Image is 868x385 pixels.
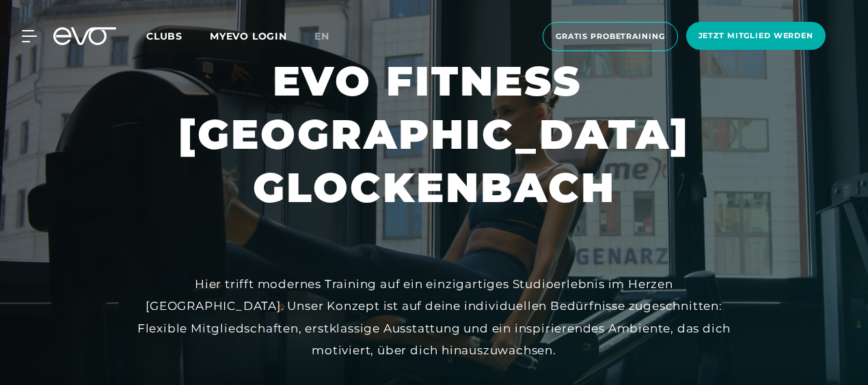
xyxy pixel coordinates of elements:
a: MYEVO LOGIN [210,30,287,42]
h1: EVO FITNESS [GEOGRAPHIC_DATA] GLOCKENBACH [11,55,857,214]
a: Clubs [146,29,210,42]
span: Clubs [146,30,182,42]
span: Gratis Probetraining [556,31,665,42]
a: Jetzt Mitglied werden [682,22,830,51]
span: en [314,30,329,42]
a: en [314,29,346,44]
a: Gratis Probetraining [539,22,682,51]
span: Jetzt Mitglied werden [699,30,813,42]
div: Hier trifft modernes Training auf ein einzigartiges Studioerlebnis im Herzen [GEOGRAPHIC_DATA]. U... [126,273,742,361]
